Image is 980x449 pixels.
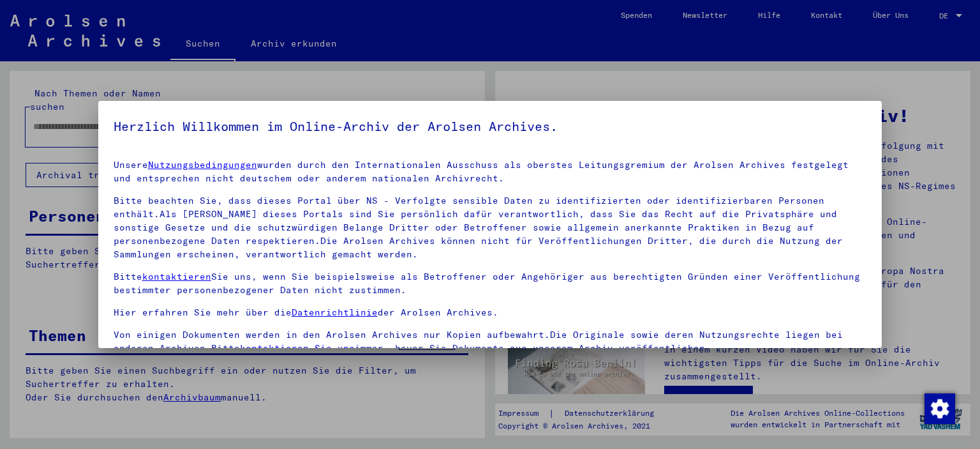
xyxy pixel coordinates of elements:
[148,159,257,171] a: Nutzungsbedingungen
[114,306,867,319] p: Hier erfahren Sie mehr über die der Arolsen Archives.
[240,342,355,354] a: kontaktieren Sie uns
[292,307,378,318] a: Datenrichtlinie
[924,393,954,423] div: Zustimmung ändern
[114,194,867,261] p: Bitte beachten Sie, dass dieses Portal über NS - Verfolgte sensible Daten zu identifizierten oder...
[114,158,867,185] p: Unsere wurden durch den Internationalen Ausschuss als oberstes Leitungsgremium der Arolsen Archiv...
[114,328,867,355] p: Von einigen Dokumenten werden in den Arolsen Archives nur Kopien aufbewahrt.Die Originale sowie d...
[142,271,211,282] a: kontaktieren
[114,116,867,137] h5: Herzlich Willkommen im Online-Archiv der Arolsen Archives.
[924,393,955,424] img: Zustimmung ändern
[114,270,867,297] p: Bitte Sie uns, wenn Sie beispielsweise als Betroffener oder Angehöriger aus berechtigten Gründen ...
